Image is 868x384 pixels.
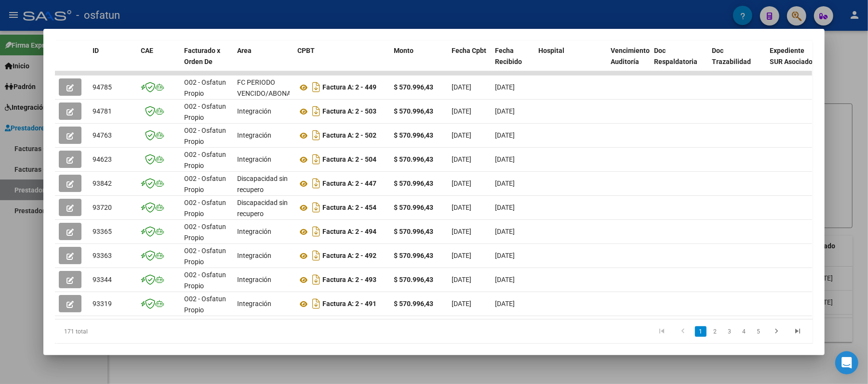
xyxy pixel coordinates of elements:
[452,300,471,307] span: [DATE]
[310,224,322,239] i: Descargar documento
[237,78,295,108] span: FC PERIODO VENCIDO/ABONAR DE FP
[310,128,322,143] i: Descargar documento
[237,155,271,163] span: Integración
[452,107,471,115] span: [DATE]
[534,40,607,83] datatable-header-cell: Hospital
[93,107,112,115] span: 94781
[93,131,112,139] span: 94763
[448,40,491,83] datatable-header-cell: Fecha Cpbt
[695,326,707,337] a: 1
[310,200,322,215] i: Descargar documento
[694,323,708,340] li: page 1
[709,326,721,337] a: 2
[452,276,471,283] span: [DATE]
[180,40,233,83] datatable-header-cell: Facturado x Orden De
[767,326,786,337] a: go to next page
[184,223,226,242] span: O02 - Osfatun Propio
[751,323,766,340] li: page 5
[722,323,737,340] li: page 3
[184,295,226,314] span: O02 - Osfatun Propio
[322,180,376,188] strong: Factura A: 2 - 447
[394,300,433,307] strong: $ 570.996,43
[55,320,205,344] div: 171 total
[538,47,564,54] span: Hospital
[452,179,471,187] span: [DATE]
[766,40,819,83] datatable-header-cell: Expediente SUR Asociado
[654,47,697,65] span: Doc Respaldatoria
[708,40,766,83] datatable-header-cell: Doc Trazabilidad
[394,179,433,187] strong: $ 570.996,43
[237,175,288,193] span: Discapacidad sin recupero
[89,40,137,83] datatable-header-cell: ID
[394,228,433,235] strong: $ 570.996,43
[452,252,471,259] span: [DATE]
[394,155,433,163] strong: $ 570.996,43
[452,131,471,139] span: [DATE]
[322,300,376,308] strong: Factura A: 2 - 491
[394,83,433,91] strong: $ 570.996,43
[322,252,376,260] strong: Factura A: 2 - 492
[495,179,515,187] span: [DATE]
[495,228,515,235] span: [DATE]
[712,47,751,65] span: Doc Trazabilidad
[93,276,112,283] span: 93344
[294,40,390,83] datatable-header-cell: CPBT
[452,155,471,163] span: [DATE]
[770,47,813,65] span: Expediente SUR Asociado
[184,271,226,290] span: O02 - Osfatun Propio
[93,179,112,187] span: 93842
[310,296,322,311] i: Descargar documento
[650,40,708,83] datatable-header-cell: Doc Respaldatoria
[237,228,271,235] span: Integración
[495,155,515,163] span: [DATE]
[93,155,112,163] span: 94623
[184,47,220,65] span: Facturado x Orden De
[322,276,376,284] strong: Factura A: 2 - 493
[93,204,112,211] span: 93720
[495,107,515,115] span: [DATE]
[237,252,271,259] span: Integración
[184,78,226,97] span: O02 - Osfatun Propio
[495,300,515,307] span: [DATE]
[491,40,534,83] datatable-header-cell: Fecha Recibido
[394,107,433,115] strong: $ 570.996,43
[237,276,271,283] span: Integración
[452,47,486,54] span: Fecha Cpbt
[237,199,288,218] span: Discapacidad sin recupero
[310,103,322,119] i: Descargar documento
[737,323,751,340] li: page 4
[237,107,271,115] span: Integración
[495,204,515,211] span: [DATE]
[452,228,471,235] span: [DATE]
[310,79,322,95] i: Descargar documento
[653,326,671,337] a: go to first page
[184,199,226,218] span: O02 - Osfatun Propio
[322,132,376,140] strong: Factura A: 2 - 502
[495,47,522,65] span: Fecha Recibido
[93,300,112,307] span: 93319
[184,175,226,193] span: O02 - Osfatun Propio
[233,40,294,83] datatable-header-cell: Area
[322,204,376,212] strong: Factura A: 2 - 454
[310,272,322,287] i: Descargar documento
[237,47,252,54] span: Area
[788,326,807,337] a: go to last page
[322,156,376,164] strong: Factura A: 2 - 504
[452,83,471,91] span: [DATE]
[394,252,433,259] strong: $ 570.996,43
[184,247,226,266] span: O02 - Osfatun Propio
[495,83,515,91] span: [DATE]
[141,47,153,54] span: CAE
[394,131,433,139] strong: $ 570.996,43
[394,47,414,54] span: Monto
[607,40,650,83] datatable-header-cell: Vencimiento Auditoría
[237,300,271,307] span: Integración
[297,47,315,54] span: CPBT
[310,248,322,263] i: Descargar documento
[452,204,471,211] span: [DATE]
[394,204,433,211] strong: $ 570.996,43
[310,176,322,191] i: Descargar documento
[495,131,515,139] span: [DATE]
[835,351,858,374] div: Open Intercom Messenger
[184,102,226,121] span: O02 - Osfatun Propio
